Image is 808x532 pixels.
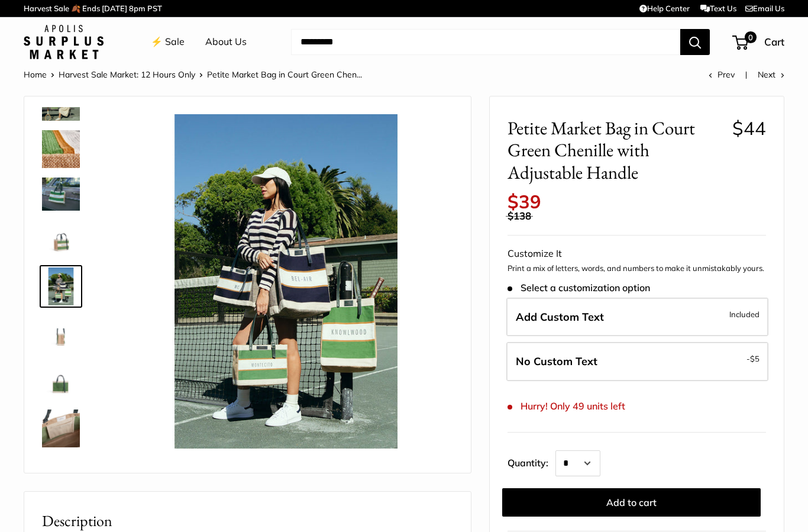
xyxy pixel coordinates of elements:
[40,407,82,450] a: Petite Market Bag in Court Green Chenille with Adjustable Handle
[24,67,362,82] nav: Breadcrumb
[40,218,82,260] a: Petite Market Bag in Court Green Chenille with Adjustable Handle
[639,4,690,13] a: Help Center
[24,69,47,80] a: Home
[508,117,723,183] span: Petite Market Bag in Court Green Chenille with Adjustable Handle
[40,265,82,308] a: Petite Market Bag in Court Green Chenille with Adjustable Handle
[40,128,82,170] a: description_A close up of our first Chenille Jute Market Bag
[502,488,761,517] button: Add to cart
[729,307,759,321] span: Included
[508,447,555,476] label: Quantity:
[508,282,650,294] span: Select a customization option
[59,69,195,80] a: Harvest Sale Market: 12 Hours Only
[42,220,80,258] img: Petite Market Bag in Court Green Chenille with Adjustable Handle
[750,354,759,363] span: $5
[151,33,185,51] a: ⚡️ Sale
[42,410,80,447] img: Petite Market Bag in Court Green Chenille with Adjustable Handle
[40,175,82,212] a: description_Part of our original Chenille Collection
[42,457,80,495] img: Petite Market Bag in Court Green Chenille with Adjustable Handle
[508,245,766,263] div: Customize It
[24,25,104,59] img: Apolis: Surplus Market
[745,4,784,13] a: Email Us
[680,29,710,55] button: Search
[119,114,453,449] img: Petite Market Bag in Court Green Chenille with Adjustable Handle
[733,33,784,51] a: 0 Cart
[508,209,531,222] span: $138
[508,263,766,275] p: Print a mix of letters, words, and numbers to make it unmistakably yours.
[700,4,736,13] a: Text Us
[516,310,604,324] span: Add Custom Text
[758,69,784,80] a: Next
[207,69,362,80] span: Petite Market Bag in Court Green Chen...
[291,29,680,55] input: Search...
[732,117,766,140] span: $44
[42,362,80,400] img: description_Stamp of authenticity printed on the back
[40,360,82,402] a: description_Stamp of authenticity printed on the back
[40,454,82,497] a: Petite Market Bag in Court Green Chenille with Adjustable Handle
[205,33,247,51] a: About Us
[709,69,735,80] a: Prev
[42,267,80,305] img: Petite Market Bag in Court Green Chenille with Adjustable Handle
[745,31,757,43] span: 0
[516,354,597,368] span: No Custom Text
[508,401,625,412] span: Hurry! Only 49 units left
[40,312,82,355] a: Petite Market Bag in Court Green Chenille with Adjustable Handle
[42,315,80,353] img: Petite Market Bag in Court Green Chenille with Adjustable Handle
[42,178,80,210] img: description_Part of our original Chenille Collection
[506,298,768,337] label: Add Custom Text
[42,130,80,168] img: description_A close up of our first Chenille Jute Market Bag
[746,352,759,366] span: -
[506,342,768,381] label: Leave Blank
[764,36,784,48] span: Cart
[508,190,541,213] span: $39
